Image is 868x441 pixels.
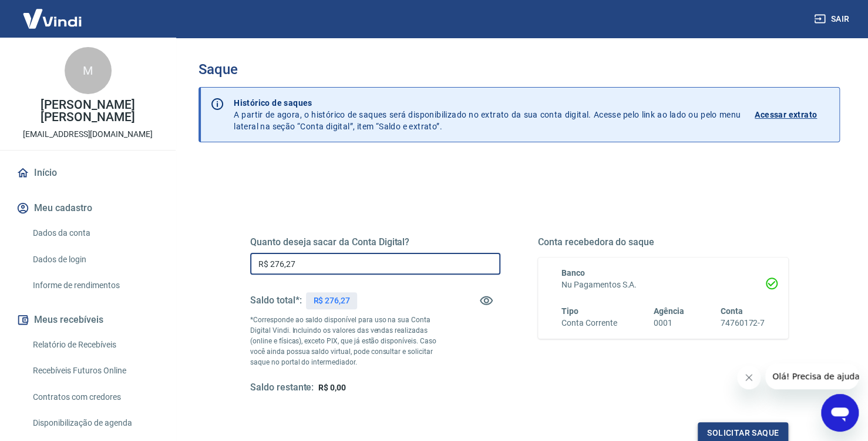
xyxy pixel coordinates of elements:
a: Relatório de Recebíveis [28,333,162,357]
img: Vindi [14,1,90,36]
a: Contratos com credores [28,385,162,409]
iframe: Mensagem da empresa [765,363,859,389]
h6: 74760172-7 [720,317,765,329]
a: Acessar extrato [755,97,830,132]
a: Recebíveis Futuros Online [28,359,162,383]
p: *Corresponde ao saldo disponível para uso na sua Conta Digital Vindi. Incluindo os valores das ve... [250,315,438,367]
iframe: Botão para abrir a janela de mensagens [821,394,859,432]
button: Sair [812,8,854,30]
span: Banco [561,268,585,278]
p: [EMAIL_ADDRESS][DOMAIN_NAME] [23,128,153,141]
iframe: Fechar mensagem [737,366,761,389]
a: Disponibilização de agenda [28,411,162,435]
a: Dados da conta [28,221,162,245]
h5: Quanto deseja sacar da Conta Digital? [250,236,500,248]
button: Meu cadastro [14,195,162,221]
p: [PERSON_NAME] [PERSON_NAME] [9,99,166,123]
span: Agência [654,306,684,316]
p: R$ 276,27 [313,295,350,307]
a: Início [14,160,162,186]
p: A partir de agora, o histórico de saques será disponibilizado no extrato da sua conta digital. Ac... [234,97,741,132]
h6: Nu Pagamentos S.A. [561,279,765,291]
h6: Conta Corrente [561,317,617,329]
h3: Saque [199,61,840,78]
h5: Saldo restante: [250,382,314,394]
a: Informe de rendimentos [28,273,162,298]
span: R$ 0,00 [318,383,346,392]
a: Dados de login [28,248,162,272]
h6: 0001 [654,317,684,329]
span: Conta [720,306,742,316]
span: Tipo [561,306,578,316]
p: Histórico de saques [234,97,741,109]
button: Meus recebíveis [14,307,162,333]
p: Acessar extrato [755,109,817,121]
h5: Saldo total*: [250,295,301,306]
span: Olá! Precisa de ajuda? [7,8,99,18]
div: M [65,47,112,94]
h5: Conta recebedora do saque [538,236,788,248]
